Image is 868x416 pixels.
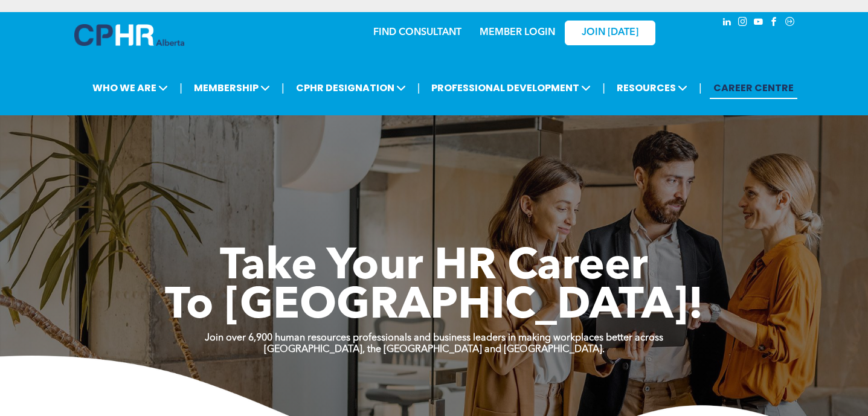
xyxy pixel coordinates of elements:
[721,15,734,31] a: linkedin
[74,24,184,46] img: A blue and white logo for cp alberta
[264,345,605,354] strong: [GEOGRAPHIC_DATA], the [GEOGRAPHIC_DATA] and [GEOGRAPHIC_DATA].
[699,75,702,100] li: |
[613,77,691,99] span: RESOURCES
[752,15,765,31] a: youtube
[736,15,750,31] a: instagram
[428,77,594,99] span: PROFESSIONAL DEVELOPMENT
[582,27,638,39] span: JOIN [DATE]
[602,75,605,100] li: |
[190,77,274,99] span: MEMBERSHIP
[565,21,655,45] a: JOIN [DATE]
[373,28,461,37] a: FIND CONSULTANT
[89,77,172,99] span: WHO WE ARE
[205,333,663,343] strong: Join over 6,900 human resources professionals and business leaders in making workplaces better ac...
[220,246,648,289] span: Take Your HR Career
[783,15,797,31] a: Social network
[179,75,182,100] li: |
[417,75,420,100] li: |
[710,77,797,99] a: CAREER CENTRE
[768,15,781,31] a: facebook
[281,75,285,100] li: |
[292,77,410,99] span: CPHR DESIGNATION
[165,285,704,328] span: To [GEOGRAPHIC_DATA]!
[480,28,555,37] a: MEMBER LOGIN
